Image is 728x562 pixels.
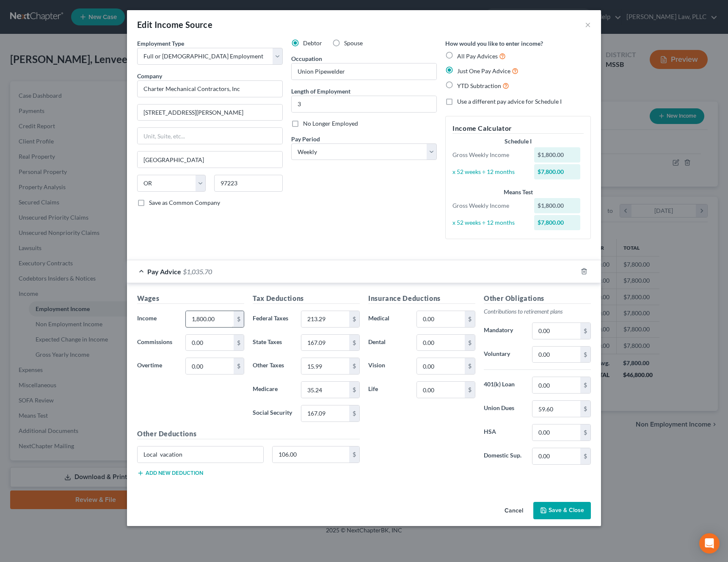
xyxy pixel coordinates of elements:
[364,334,412,351] label: Dental
[301,382,349,398] input: 0.00
[183,267,212,275] span: $1,035.70
[532,424,580,441] input: 0.00
[303,120,358,127] span: No Longer Employed
[480,448,528,465] label: Domestic Sup.
[292,63,436,80] input: --
[349,358,359,374] div: $
[186,358,234,374] input: 0.00
[349,405,359,421] div: $
[137,429,360,439] h5: Other Deductions
[137,72,162,80] span: Company
[580,424,590,441] div: $
[147,267,181,275] span: Pay Advice
[248,358,297,375] label: Other Taxes
[417,382,465,398] input: 0.00
[534,147,581,163] div: $1,800.00
[532,377,580,393] input: 0.00
[417,311,465,327] input: 0.00
[480,346,528,363] label: Voluntary
[484,307,591,316] p: Contributions to retirement plans
[498,503,530,520] button: Cancel
[133,358,181,375] label: Overtime
[484,293,591,304] h5: Other Obligations
[368,293,475,304] h5: Insurance Deductions
[301,358,349,374] input: 0.00
[452,188,584,196] div: Means Test
[292,96,436,112] input: ex: 2 years
[248,334,297,351] label: State Taxes
[214,175,283,192] input: Enter zip...
[448,168,530,176] div: x 52 weeks ÷ 12 months
[364,381,412,398] label: Life
[465,358,475,374] div: $
[291,87,350,96] label: Length of Employment
[532,448,580,464] input: 0.00
[448,151,530,159] div: Gross Weekly Income
[291,135,320,143] span: Pay Period
[137,80,283,97] input: Search company by name...
[452,137,584,146] div: Schedule I
[480,400,528,417] label: Union Dues
[417,358,465,374] input: 0.00
[344,39,363,47] span: Spouse
[349,446,359,463] div: $
[349,311,359,327] div: $
[457,98,562,105] span: Use a different pay advice for Schedule I
[301,335,349,351] input: 0.00
[273,446,350,463] input: 0.00
[457,82,501,89] span: YTD Subtraction
[448,218,530,227] div: x 52 weeks ÷ 12 months
[138,152,282,168] input: Enter city...
[480,377,528,394] label: 401(k) Loan
[133,334,181,351] label: Commissions
[137,314,157,322] span: Income
[138,446,263,463] input: Specify...
[532,323,580,339] input: 0.00
[534,164,581,179] div: $7,800.00
[234,311,244,327] div: $
[532,347,580,363] input: 0.00
[301,311,349,327] input: 0.00
[253,293,360,304] h5: Tax Deductions
[580,323,590,339] div: $
[291,54,322,63] label: Occupation
[137,40,184,47] span: Employment Type
[301,405,349,421] input: 0.00
[448,201,530,210] div: Gross Weekly Income
[580,347,590,363] div: $
[457,67,510,74] span: Just One Pay Advice
[349,335,359,351] div: $
[445,39,543,48] label: How would you like to enter income?
[364,358,412,375] label: Vision
[138,105,282,121] input: Enter address...
[234,335,244,351] div: $
[364,311,412,328] label: Medical
[137,19,212,30] div: Edit Income Source
[186,311,234,327] input: 0.00
[534,198,581,213] div: $1,800.00
[580,401,590,417] div: $
[580,377,590,393] div: $
[465,311,475,327] div: $
[234,358,244,374] div: $
[465,335,475,351] div: $
[457,52,498,60] span: All Pay Advices
[248,311,297,328] label: Federal Taxes
[580,448,590,464] div: $
[248,405,297,422] label: Social Security
[149,199,220,206] span: Save as Common Company
[417,335,465,351] input: 0.00
[534,215,581,230] div: $7,800.00
[480,322,528,339] label: Mandatory
[137,293,244,304] h5: Wages
[452,123,584,134] h5: Income Calculator
[465,382,475,398] div: $
[186,335,234,351] input: 0.00
[480,424,528,441] label: HSA
[138,128,282,144] input: Unit, Suite, etc...
[248,381,297,398] label: Medicare
[532,401,580,417] input: 0.00
[349,382,359,398] div: $
[137,470,203,477] button: Add new deduction
[303,39,322,47] span: Debtor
